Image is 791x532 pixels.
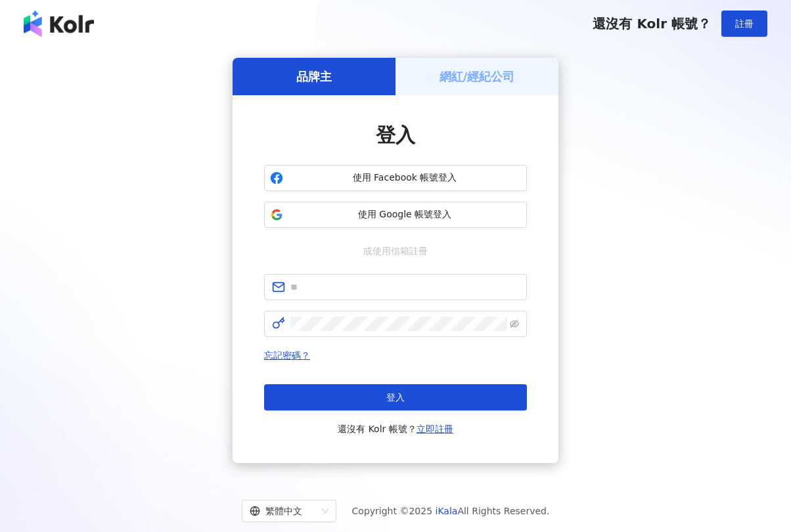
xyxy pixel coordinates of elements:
[593,16,711,32] span: 還沒有 Kolr 帳號？
[417,424,453,434] a: 立即註冊
[264,165,527,191] button: 使用 Facebook 帳號登入
[264,384,527,410] button: 登入
[735,18,754,29] span: 註冊
[288,171,521,185] span: 使用 Facebook 帳號登入
[296,68,332,85] h5: 品牌主
[264,202,527,228] button: 使用 Google 帳號登入
[338,421,453,437] span: 還沒有 Kolr 帳號？
[288,208,521,221] span: 使用 Google 帳號登入
[24,11,94,37] img: logo
[264,350,310,361] a: 忘記密碼？
[354,244,437,258] span: 或使用信箱註冊
[436,506,458,516] a: iKala
[510,319,519,328] span: eye-invisible
[376,123,415,146] span: 登入
[440,68,515,85] h5: 網紅/經紀公司
[386,392,405,403] span: 登入
[721,11,767,37] button: 註冊
[352,503,550,519] span: Copyright © 2025 All Rights Reserved.
[250,500,317,521] div: 繁體中文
